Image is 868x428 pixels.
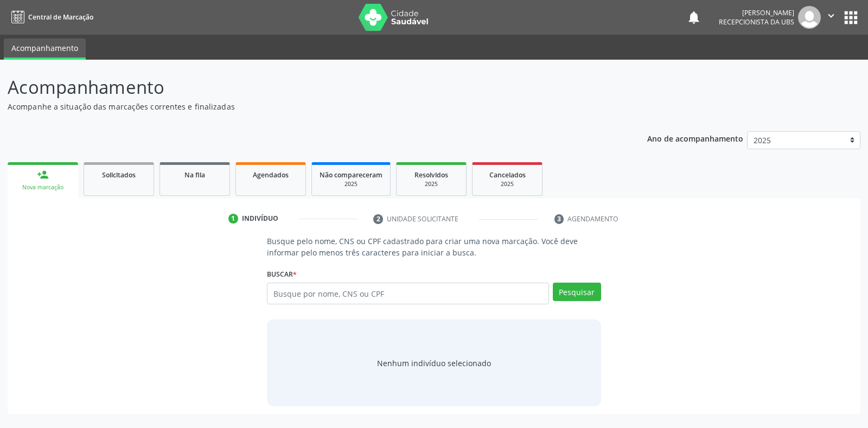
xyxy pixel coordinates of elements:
[414,170,448,180] span: Resolvidos
[553,283,601,301] button: Pesquisar
[489,170,526,180] span: Cancelados
[480,180,534,188] div: 2025
[798,6,821,29] img: img
[8,8,93,26] a: Central de Marcação
[267,266,297,283] label: Buscar
[267,283,548,304] input: Busque por nome, CNS ou CPF
[242,214,278,223] div: Indivíduo
[404,180,458,188] div: 2025
[228,214,238,223] div: 1
[102,170,136,180] span: Solicitados
[647,131,743,145] p: Ano de acompanhamento
[719,8,794,17] div: [PERSON_NAME]
[719,17,794,27] span: Recepcionista da UBS
[267,235,601,258] p: Busque pelo nome, CNS ou CPF cadastrado para criar uma nova marcação. Você deve informar pelo men...
[253,170,289,180] span: Agendados
[8,74,604,101] p: Acompanhamento
[841,8,860,27] button: apps
[320,180,382,188] div: 2025
[320,170,382,180] span: Não compareceram
[821,6,841,29] button: 
[28,12,93,22] span: Central de Marcação
[15,183,71,191] div: Nova marcação
[686,10,701,25] button: notifications
[37,169,49,181] div: person_add
[184,170,205,180] span: Na fila
[825,10,837,22] i: 
[8,101,604,112] p: Acompanhe a situação das marcações correntes e finalizadas
[4,39,86,60] a: Acompanhamento
[377,357,491,369] div: Nenhum indivíduo selecionado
